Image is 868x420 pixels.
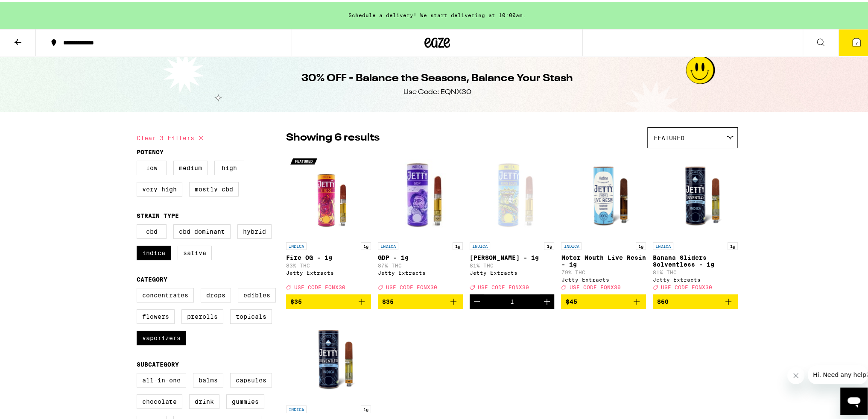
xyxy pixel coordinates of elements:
[636,241,646,248] p: 1g
[286,151,371,236] img: Jetty Extracts - Fire OG - 1g
[653,275,738,281] div: Jetty Extracts
[193,371,223,386] label: Balms
[470,261,555,267] p: 81% THC
[137,223,167,237] label: CBD
[230,371,272,386] label: Capsules
[201,286,231,301] label: Drops
[286,314,371,399] img: Jetty Extracts - Peel Out Solventless - 1g
[137,159,167,173] label: Low
[137,211,179,217] legend: Strain Type
[569,283,620,288] span: USE CODE EQNX30
[137,371,186,386] label: All-In-One
[378,253,463,259] p: GDP - 1g
[561,253,646,266] p: Motor Mouth Live Resin - 1g
[189,393,219,407] label: Drink
[470,253,555,259] p: [PERSON_NAME] - 1g
[237,223,272,237] label: Hybrid
[290,297,302,303] span: $35
[137,286,194,301] label: Concentrates
[286,253,371,259] p: Fire OG - 1g
[378,151,463,236] img: Jetty Extracts - GDP - 1g
[286,129,380,144] p: Showing 6 results
[137,244,171,258] label: Indica
[561,268,646,273] p: 79% THC
[653,241,673,248] p: INDICA
[561,151,646,236] img: Jetty Extracts - Motor Mouth Live Resin - 1g
[653,151,738,236] img: Jetty Extracts - Banana Sliders Solventless - 1g
[653,253,738,266] p: Banana Sliders Solventless - 1g
[286,404,307,411] p: INDICA
[654,133,684,140] span: Featured
[214,159,244,173] label: High
[561,293,646,307] button: Add to bag
[544,241,554,248] p: 1g
[470,293,484,307] button: Decrement
[470,151,555,293] a: Open page for King Louis - 1g from Jetty Extracts
[855,39,858,44] span: 7
[137,126,206,147] button: Clear 3 filters
[137,308,175,322] label: Flowers
[286,261,371,267] p: 83% THC
[403,86,471,95] div: Use Code: EQNX30
[178,244,212,258] label: Sativa
[286,293,371,307] button: Add to bag
[653,151,738,293] a: Open page for Banana Sliders Solventless - 1g from Jetty Extracts
[5,6,61,13] span: Hi. Need any help?
[453,241,463,248] p: 1g
[378,151,463,293] a: Open page for GDP - 1g from Jetty Extracts
[657,297,669,303] span: $60
[382,297,394,303] span: $35
[189,180,239,195] label: Mostly CBD
[137,359,179,366] legend: Subcategory
[361,404,371,411] p: 1g
[561,241,582,248] p: INDICA
[137,329,186,344] label: Vaporizers
[137,180,182,195] label: Very High
[840,386,868,413] iframe: Button to launch messaging window
[787,365,804,382] iframe: Close message
[286,268,371,274] div: Jetty Extracts
[510,297,514,303] div: 1
[561,151,646,293] a: Open page for Motor Mouth Live Resin - 1g from Jetty Extracts
[226,393,264,407] label: Gummies
[661,283,712,288] span: USE CODE EQNX30
[728,241,738,248] p: 1g
[470,268,555,274] div: Jetty Extracts
[230,308,272,322] label: Topicals
[478,283,529,288] span: USE CODE EQNX30
[137,274,167,281] legend: Category
[286,151,371,293] a: Open page for Fire OG - 1g from Jetty Extracts
[137,393,182,407] label: Chocolate
[378,241,398,248] p: INDICA
[361,241,371,248] p: 1g
[561,275,646,281] div: Jetty Extracts
[653,293,738,307] button: Add to bag
[173,223,231,237] label: CBD Dominant
[565,297,577,303] span: $45
[301,70,573,84] h1: 30% OFF - Balance the Seasons, Balance Your Stash
[378,261,463,267] p: 87% THC
[470,241,490,248] p: INDICA
[137,147,164,154] legend: Potency
[378,268,463,274] div: Jetty Extracts
[378,293,463,307] button: Add to bag
[653,268,738,273] p: 81% THC
[238,286,276,301] label: Edibles
[181,308,223,322] label: Prerolls
[286,241,307,248] p: INDICA
[294,283,345,288] span: USE CODE EQNX30
[808,364,868,382] iframe: Message from company
[386,283,437,288] span: USE CODE EQNX30
[173,159,208,173] label: Medium
[540,293,554,307] button: Increment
